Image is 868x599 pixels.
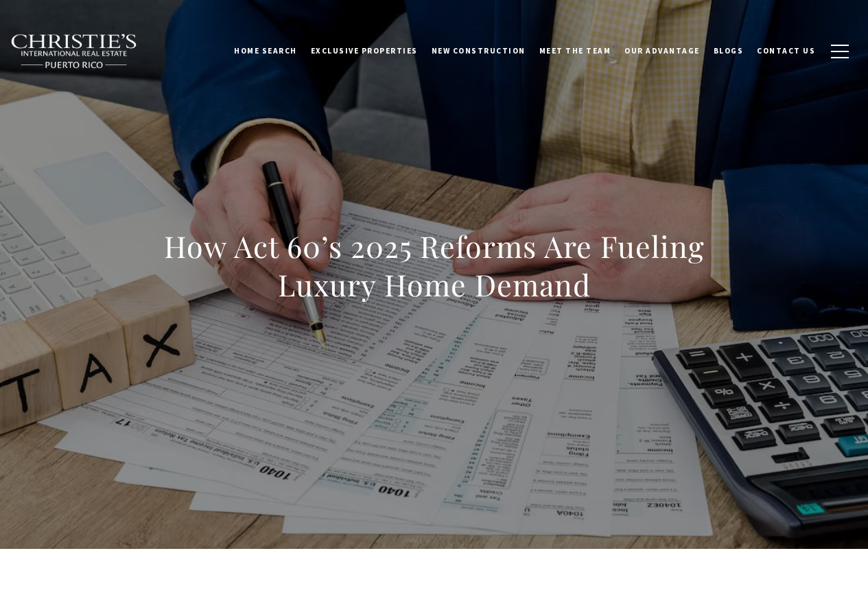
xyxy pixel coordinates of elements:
span: New Construction [432,46,526,56]
a: Our Advantage [618,34,707,68]
span: Exclusive Properties [311,46,418,56]
span: Blogs [714,46,744,56]
a: New Construction [425,34,532,68]
a: Home Search [227,34,304,68]
span: Contact Us [757,46,815,56]
a: Meet the Team [532,34,618,68]
h1: How Act 60’s 2025 Reforms Are Fueling Luxury Home Demand [132,227,737,304]
a: Blogs [707,34,751,68]
a: Exclusive Properties [304,34,425,68]
span: Our Advantage [624,46,700,56]
img: Christie's International Real Estate black text logo [10,34,138,69]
